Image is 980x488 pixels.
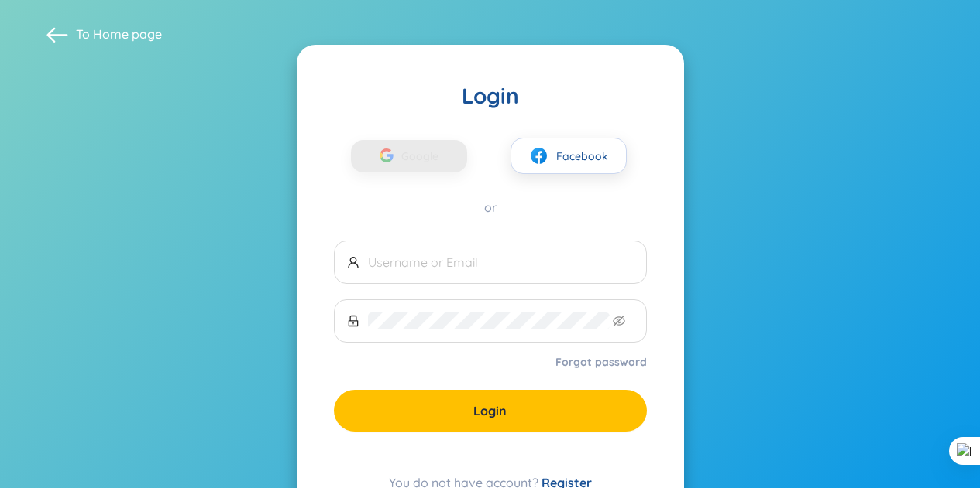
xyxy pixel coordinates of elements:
[556,148,608,165] span: Facebook
[334,390,647,432] button: Login
[334,82,647,110] div: Login
[613,315,625,327] span: eye-invisible
[93,26,162,42] a: Home page
[529,146,548,166] img: facebook
[76,26,162,43] span: To
[347,256,359,268] span: user
[368,254,634,271] input: Username or Email
[351,140,467,172] button: Google
[473,402,507,419] span: Login
[401,140,446,172] span: Google
[347,315,359,327] span: lock
[555,354,647,370] a: Forgot password
[334,199,647,216] div: or
[511,138,627,174] button: facebookFacebook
